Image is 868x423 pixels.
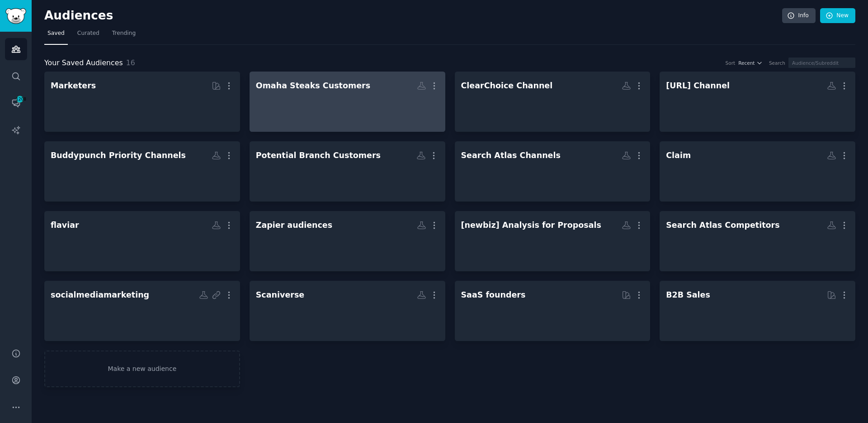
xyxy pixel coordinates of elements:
div: Search Atlas Competitors [666,220,779,231]
div: [URL] Channel [666,80,730,91]
a: Claim [660,141,855,202]
a: Curated [74,26,103,45]
a: Omaha Steaks Customers [250,72,445,132]
h2: Audiences [44,9,782,23]
div: [newbiz] Analysis for Proposals [461,220,601,231]
div: flaviar [51,220,79,231]
div: ClearChoice Channel [461,80,553,91]
div: SaaS founders [461,289,526,301]
a: New [820,8,855,24]
span: 1208 [16,96,24,102]
a: Scaniverse [250,281,445,341]
a: Info [782,8,816,24]
a: flaviar [44,211,240,271]
span: 16 [126,58,135,67]
a: Saved [44,26,68,45]
a: 1208 [5,92,27,114]
div: Buddypunch Priority Channels [51,150,186,161]
div: Claim [666,150,691,161]
a: [URL] Channel [660,72,855,132]
div: Sort [726,60,736,66]
a: ClearChoice Channel [455,72,651,132]
a: Buddypunch Priority Channels [44,141,240,202]
div: socialmediamarketing [51,289,149,301]
div: Scaniverse [256,289,304,301]
div: Search Atlas Channels [461,150,561,161]
a: Trending [109,26,139,45]
span: Saved [47,29,65,38]
a: Make a new audience [44,351,240,387]
input: Audience/Subreddit [788,58,855,68]
div: Omaha Steaks Customers [256,80,370,91]
div: B2B Sales [666,289,710,301]
div: Search [769,60,785,66]
span: Your Saved Audiences [44,58,123,69]
a: socialmediamarketing [44,281,240,341]
div: Potential Branch Customers [256,150,381,161]
a: Marketers [44,72,240,132]
a: [newbiz] Analysis for Proposals [455,211,651,271]
span: Curated [77,29,99,38]
a: Potential Branch Customers [250,141,445,202]
span: Trending [112,29,136,38]
a: Search Atlas Channels [455,141,651,202]
a: Search Atlas Competitors [660,211,855,271]
a: B2B Sales [660,281,855,341]
div: Zapier audiences [256,220,332,231]
button: Recent [738,60,763,66]
img: GummySearch logo [5,8,26,24]
div: Marketers [51,80,96,91]
a: SaaS founders [455,281,651,341]
a: Zapier audiences [250,211,445,271]
span: Recent [738,60,755,66]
